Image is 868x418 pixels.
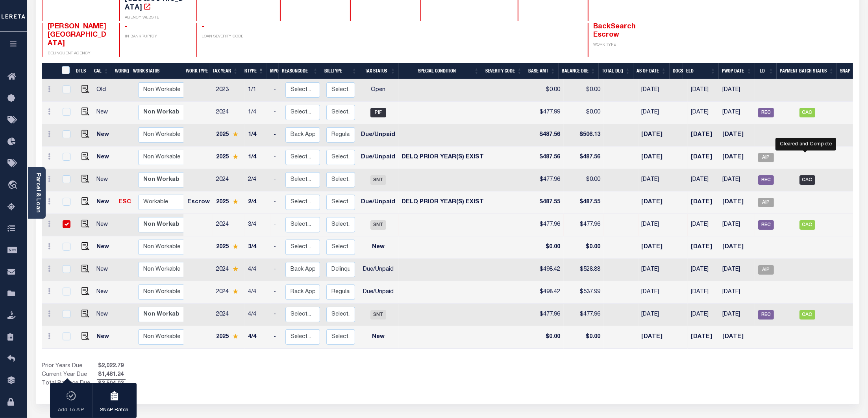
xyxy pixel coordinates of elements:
[245,281,270,304] td: 4/4
[688,191,719,214] td: [DATE]
[800,312,815,318] a: CAC
[57,63,73,79] th: &nbsp;
[564,236,604,259] td: $0.00
[370,108,386,117] span: PIF
[800,110,815,115] a: CAC
[245,79,270,102] td: 1/1
[358,124,399,147] td: Due/Unpaid
[183,63,209,79] th: Work Type
[213,147,245,169] td: 2025
[270,304,282,326] td: -
[241,63,267,79] th: RType: activate to sort column descending
[358,259,399,281] td: Due/Unpaid
[719,169,755,191] td: [DATE]
[639,236,674,259] td: [DATE]
[530,147,564,169] td: $487.56
[42,371,97,379] td: Current Year Due
[800,220,815,230] span: CAC
[97,380,126,388] span: $3,504.03
[245,191,270,214] td: 2/4
[688,124,719,147] td: [DATE]
[7,180,20,191] i: travel_explore
[530,236,564,259] td: $0.00
[758,110,774,115] a: REC
[267,63,279,79] th: MPO
[93,214,115,236] td: New
[358,147,399,169] td: Due/Unpaid
[209,63,241,79] th: Tax Year: activate to sort column ascending
[81,242,89,250] img: view%20details.png
[321,63,360,79] th: BillType: activate to sort column ascending
[402,154,484,160] span: DELQ PRIOR YEAR(S) EXIST
[564,304,604,326] td: $477.96
[100,407,129,414] p: SNAP Batch
[112,63,130,79] th: WorkQ
[358,281,399,304] td: Due/Unpaid
[270,281,282,304] td: -
[233,334,238,339] img: Star.svg
[93,147,115,169] td: New
[245,304,270,326] td: 4/4
[245,236,270,259] td: 3/4
[777,63,837,79] th: Payment Batch Status: activate to sort column ascending
[639,326,674,349] td: [DATE]
[81,108,89,115] img: view%20details.png
[202,23,205,30] span: -
[758,310,774,320] span: REC
[245,124,270,147] td: 1/4
[125,23,128,30] span: -
[399,63,482,79] th: Special Condition: activate to sort column ascending
[688,281,719,304] td: [DATE]
[719,124,755,147] td: [DATE]
[270,124,282,147] td: -
[358,79,399,102] td: Open
[530,259,564,281] td: $498.42
[93,304,115,326] td: New
[233,289,238,294] img: Star.svg
[758,198,774,207] span: AIP
[758,108,774,117] span: REC
[639,191,674,214] td: [DATE]
[118,199,131,205] a: ESC
[48,51,110,57] p: DELINQUENT AGENCY
[270,147,282,169] td: -
[688,326,719,349] td: [DATE]
[245,169,270,191] td: 2/4
[130,63,183,79] th: Work Status
[213,79,245,102] td: 2023
[688,236,719,259] td: [DATE]
[213,191,245,214] td: 2025
[564,191,604,214] td: $487.55
[639,304,674,326] td: [DATE]
[837,63,861,79] th: SNAP: activate to sort column ascending
[270,259,282,281] td: -
[633,63,670,79] th: As of Date: activate to sort column ascending
[81,287,89,295] img: view%20details.png
[688,147,719,169] td: [DATE]
[42,63,57,79] th: &nbsp;&nbsp;&nbsp;&nbsp;&nbsp;&nbsp;&nbsp;&nbsp;&nbsp;&nbsp;
[683,63,719,79] th: ELD: activate to sort column ascending
[530,304,564,326] td: $477.96
[93,124,115,147] td: New
[202,34,271,40] p: LOAN SEVERITY CODE
[688,304,719,326] td: [DATE]
[245,102,270,124] td: 1/4
[370,175,386,185] span: SNT
[639,214,674,236] td: [DATE]
[125,15,187,21] p: AGENCY WEBSITE
[758,220,774,230] span: REC
[184,191,213,214] td: Escrow
[639,169,674,191] td: [DATE]
[233,266,238,271] img: Star.svg
[93,191,115,214] td: New
[530,169,564,191] td: $477.96
[719,259,755,281] td: [DATE]
[81,197,89,205] img: view%20details.png
[599,63,633,79] th: Total DLQ: activate to sort column ascending
[688,79,719,102] td: [DATE]
[755,63,777,79] th: LD: activate to sort column ascending
[81,130,89,138] img: view%20details.png
[639,124,674,147] td: [DATE]
[530,102,564,124] td: $477.99
[639,259,674,281] td: [DATE]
